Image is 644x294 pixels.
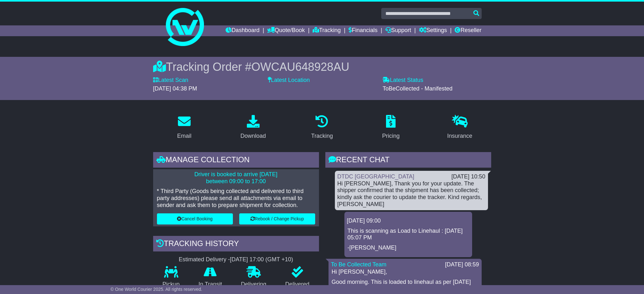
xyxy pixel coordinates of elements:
[157,171,315,185] p: Driver is booked to arrive [DATE] between 09:00 to 17:00
[153,281,189,288] p: Pickup
[419,25,447,36] a: Settings
[173,113,195,143] a: Email
[241,132,266,140] div: Download
[382,132,400,140] div: Pricing
[153,236,319,253] div: Tracking history
[251,60,349,73] span: OWCAU648928AU
[451,173,485,180] div: [DATE] 10:50
[337,173,414,180] a: DTDC [GEOGRAPHIC_DATA]
[383,85,452,92] span: ToBeCollected - Manifested
[236,113,270,143] a: Download
[232,281,276,288] p: Delivering
[153,152,319,169] div: Manage collection
[325,152,491,169] div: RECENT CHAT
[307,113,337,143] a: Tracking
[383,77,423,84] label: Latest Status
[347,217,470,224] div: [DATE] 09:00
[445,261,479,268] div: [DATE] 08:59
[230,256,293,263] div: [DATE] 17:00 (GMT +10)
[348,244,469,251] p: -[PERSON_NAME]
[447,132,472,140] div: Insurance
[276,281,319,288] p: Delivered
[239,213,315,224] button: Rebook / Change Pickup
[455,25,481,36] a: Reseller
[157,213,233,224] button: Cancel Booking
[313,25,341,36] a: Tracking
[443,113,477,143] a: Insurance
[226,25,260,36] a: Dashboard
[177,132,191,140] div: Email
[378,113,404,143] a: Pricing
[111,287,202,292] span: © One World Courier 2025. All rights reserved.
[349,25,377,36] a: Financials
[311,132,333,140] div: Tracking
[153,256,319,263] div: Estimated Delivery -
[348,228,469,241] p: This is scanning as Load to Linehaul : [DATE] 05:07 PM
[331,261,387,268] a: To Be Collected Team
[153,85,197,92] span: [DATE] 04:38 PM
[337,180,485,208] div: Hi [PERSON_NAME], Thank you for your update. The shipper confirmed that the shipment has been col...
[385,25,411,36] a: Support
[189,281,232,288] p: In Transit
[332,269,478,276] p: Hi [PERSON_NAME],
[267,25,305,36] a: Quote/Book
[157,188,315,209] p: * Third Party (Goods being collected and delivered to third party addresses) please send all atta...
[332,279,478,292] p: Good morning. This is loaded to linehaul as per [DATE] scanning.22/09
[268,77,310,84] label: Latest Location
[153,77,188,84] label: Latest Scan
[153,60,491,74] div: Tracking Order #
